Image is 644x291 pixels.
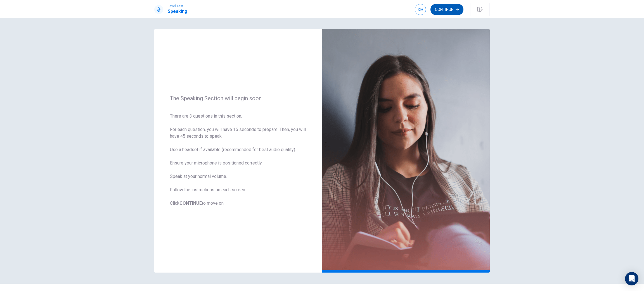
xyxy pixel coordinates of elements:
span: There are 3 questions in this section. For each question, you will have 15 seconds to prepare. Th... [170,113,306,207]
button: Continue [430,4,463,15]
img: speaking intro [322,29,490,273]
span: Level Test [168,4,187,8]
div: Open Intercom Messenger [625,272,638,285]
h1: Speaking [168,8,187,15]
b: CONTINUE [179,201,202,206]
span: The Speaking Section will begin soon. [170,95,306,102]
